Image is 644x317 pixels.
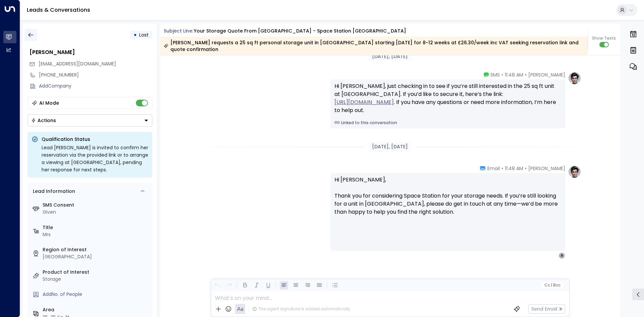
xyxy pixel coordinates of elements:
[39,60,116,67] span: bdstudios@hotmail.com
[505,71,523,78] span: 11:48 AM
[43,224,150,231] label: Title
[501,165,503,172] span: •
[164,28,193,34] span: Subject Line:
[43,276,150,283] div: Storage
[568,165,581,178] img: profile-logo.png
[525,165,527,172] span: •
[39,100,59,106] div: AI Mode
[213,281,221,289] button: Undo
[43,246,150,253] label: Region of Interest
[334,120,561,126] a: Linked to this conversation
[544,283,560,287] span: Cc Bcc
[505,165,523,172] span: 11:48 AM
[334,82,561,114] div: Hi [PERSON_NAME], just checking in to see if you’re still interested in the 25 sq ft unit at [GEO...
[592,35,616,41] span: Show Texts
[558,252,565,259] div: B
[525,71,527,78] span: •
[43,202,150,209] label: SMS Consent
[541,282,563,288] button: Cc|Bcc
[133,29,137,41] div: •
[31,188,75,195] div: Lead Information
[30,48,152,56] div: [PERSON_NAME]
[43,269,150,276] label: Product of Interest
[334,176,561,224] p: Hi [PERSON_NAME], Thank you for considering Space Station for your storage needs. If you’re still...
[369,142,411,152] div: [DATE], [DATE]
[39,83,152,90] div: AddCompany
[194,28,406,35] div: Your storage quote from [GEOGRAPHIC_DATA] - Space Station [GEOGRAPHIC_DATA]
[551,283,552,287] span: |
[43,306,150,313] label: Area
[528,71,565,78] span: [PERSON_NAME]
[42,136,148,143] p: Qualification Status
[31,117,56,123] div: Actions
[39,60,116,67] span: [EMAIL_ADDRESS][DOMAIN_NAME]
[334,98,394,106] a: [URL][DOMAIN_NAME]
[139,32,149,38] span: Lost
[501,71,503,78] span: •
[369,52,411,61] div: [DATE], [DATE]
[225,281,233,289] button: Redo
[28,114,152,126] button: Actions
[568,71,581,85] img: profile-logo.png
[252,306,350,312] div: The agent signature is added automatically
[528,165,565,172] span: [PERSON_NAME]
[43,231,150,238] div: Mrs
[487,165,500,172] span: Email
[43,291,150,298] div: AddNo. of People
[490,71,500,78] span: SMS
[164,39,584,53] div: [PERSON_NAME] requests a 25 sq ft personal storage unit in [GEOGRAPHIC_DATA] starting [DATE] for ...
[43,253,150,260] div: [GEOGRAPHIC_DATA]
[27,6,90,14] a: Leads & Conversations
[39,71,152,78] div: [PHONE_NUMBER]
[42,144,148,173] div: Lead [PERSON_NAME] is invited to confirm her reservation via the provided link or to arrange a vi...
[43,209,150,216] div: Given
[28,114,152,126] div: Button group with a nested menu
